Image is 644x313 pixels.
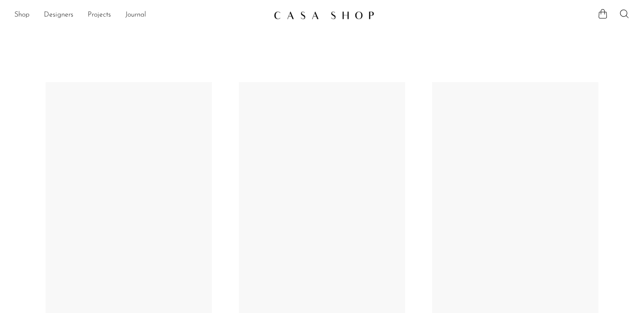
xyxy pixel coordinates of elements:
[14,9,30,21] a: Shop
[125,9,146,21] a: Journal
[14,8,267,23] ul: NEW HEADER MENU
[44,9,73,21] a: Designers
[14,8,267,23] nav: Desktop navigation
[88,9,111,21] a: Projects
